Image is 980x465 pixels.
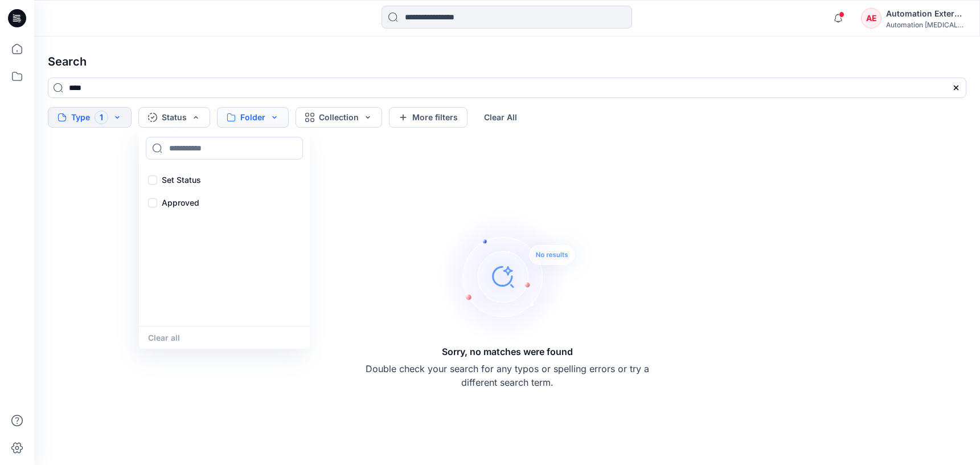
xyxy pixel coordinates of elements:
div: Automation External [886,7,966,21]
button: Type1 [48,107,132,128]
img: Sorry, no matches were found [437,208,596,345]
button: Folder [217,107,289,128]
button: More filters [389,107,468,128]
div: Automation [MEDICAL_DATA]... [886,21,966,29]
div: Approved [141,191,307,214]
button: Collection [296,107,382,128]
p: Set Status [162,173,201,187]
div: AE [861,8,881,28]
button: Status [138,107,210,128]
button: Clear All [474,107,527,128]
p: Double check your search for any typos or spelling errors or try a different search term. [365,362,650,389]
div: Set Status [141,169,307,191]
p: Approved [162,196,199,210]
h4: Search [39,46,975,77]
h5: Sorry, no matches were found [442,345,573,358]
